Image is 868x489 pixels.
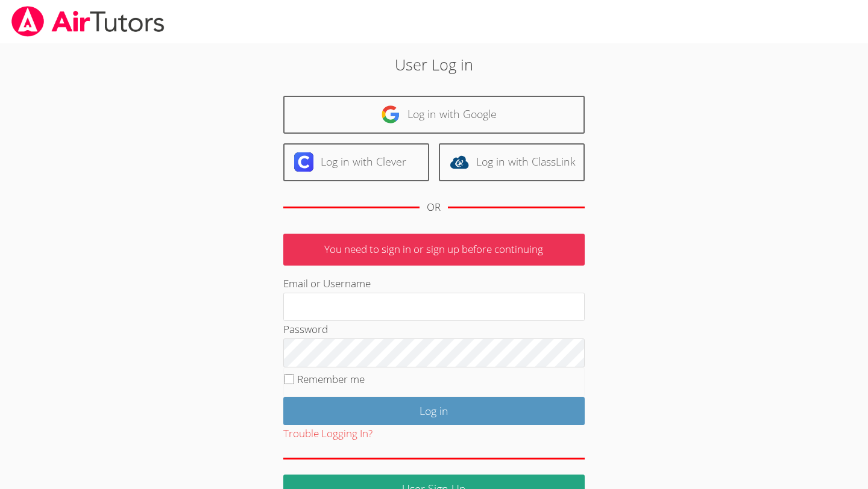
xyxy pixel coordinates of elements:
[283,96,585,134] a: Log in with Google
[283,276,371,290] label: Email or Username
[381,105,400,124] img: google-logo-50288ca7cdecda66e5e0955fdab243c47b7ad437acaf1139b6f446037453330a.svg
[450,152,469,172] img: classlink-logo-d6bb404cc1216ec64c9a2012d9dc4662098be43eaf13dc465df04b49fa7ab582.svg
[283,425,373,443] button: Trouble Logging In?
[283,322,328,336] label: Password
[294,152,313,172] img: clever-logo-6eab21bc6e7a338710f1a6ff85c0baf02591cd810cc4098c63d3a4b26e2feb20.svg
[439,143,585,181] a: Log in with ClassLink
[10,6,166,37] img: airtutors_banner-c4298cdbf04f3fff15de1276eac7730deb9818008684d7c2e4769d2f7ddbe033.png
[297,372,365,386] label: Remember me
[283,143,429,181] a: Log in with Clever
[200,53,668,76] h2: User Log in
[283,397,585,425] input: Log in
[283,234,585,266] p: You need to sign in or sign up before continuing
[427,199,441,216] div: OR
